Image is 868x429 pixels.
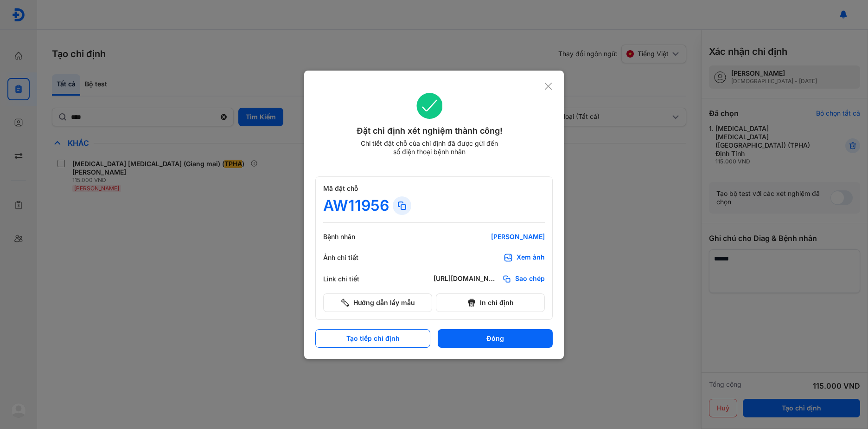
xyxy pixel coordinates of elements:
div: Mã đặt chỗ [323,184,545,193]
div: Bệnh nhân [323,233,379,241]
span: Sao chép [515,274,545,284]
button: In chỉ định [436,293,545,312]
div: Đặt chỉ định xét nghiệm thành công! [315,124,544,137]
button: Đóng [438,329,553,348]
div: [PERSON_NAME] [434,233,545,241]
button: Hướng dẫn lấy mẫu [323,293,432,312]
div: Link chi tiết [323,275,379,283]
div: [URL][DOMAIN_NAME] [434,274,498,284]
div: Chi tiết đặt chỗ của chỉ định đã được gửi đến số điện thoại bệnh nhân [357,139,502,156]
div: Xem ảnh [517,253,545,262]
button: Tạo tiếp chỉ định [315,329,430,348]
div: AW11956 [323,196,389,215]
div: Ảnh chi tiết [323,253,379,262]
